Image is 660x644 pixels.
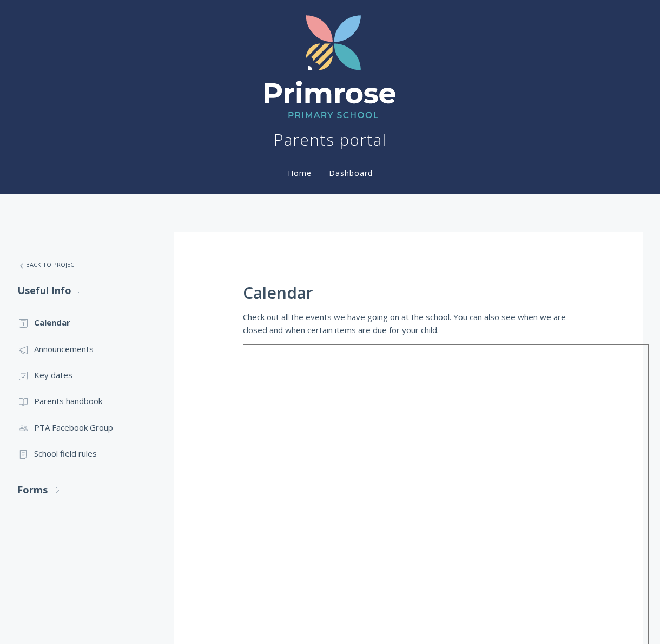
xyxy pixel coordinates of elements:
[17,414,152,440] a: PTA Facebook Group
[243,284,573,302] h1: Calendar
[17,336,152,362] a: Announcements
[17,253,152,276] a: Back to Project
[17,362,152,388] a: Key dates
[286,168,314,178] a: Home
[327,168,375,178] a: Dashboard
[17,440,152,466] a: School field rules
[243,310,573,337] p: Check out all the events we have going on at the school. You can also see when we are closed and ...
[274,129,386,151] h1: Parents portal
[17,388,152,414] a: Parents handbook
[17,276,152,305] a: Useful Info
[17,476,152,504] a: Forms
[17,309,152,335] a: Calendar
